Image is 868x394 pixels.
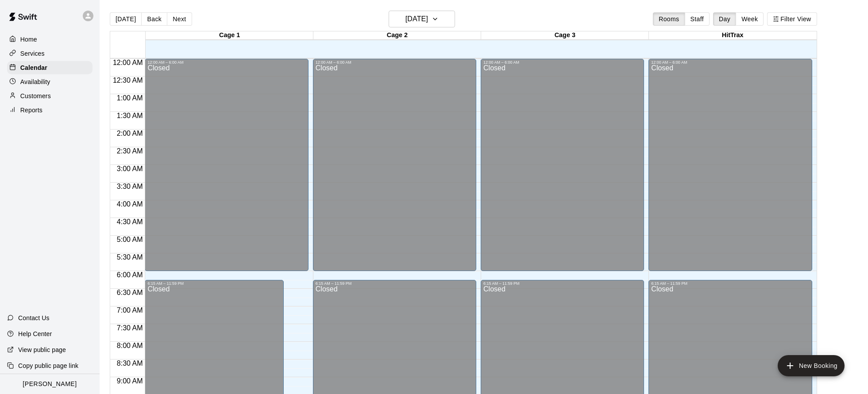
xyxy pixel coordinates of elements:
button: Filter View [767,12,817,26]
a: Customers [7,89,93,103]
p: Contact Us [18,314,50,322]
div: 6:15 AM – 11:59 PM [316,281,474,286]
a: Services [7,47,93,60]
div: Cage 1 [146,31,313,40]
p: Home [20,35,37,44]
span: 7:00 AM [115,306,145,314]
button: Day [713,12,736,26]
button: Rooms [653,12,685,26]
p: Reports [20,106,42,115]
span: 7:30 AM [115,324,145,332]
p: Calendar [20,63,47,72]
span: 1:30 AM [115,112,145,119]
div: 12:00 AM – 6:00 AM [483,60,641,65]
div: 12:00 AM – 6:00 AM [316,60,474,65]
div: HitTrax [649,31,817,40]
span: 4:00 AM [115,200,145,208]
h6: [DATE] [405,13,428,25]
div: 12:00 AM – 6:00 AM: Closed [481,59,644,271]
div: Closed [316,65,474,274]
button: Next [167,12,192,26]
span: 6:30 AM [115,289,145,296]
a: Availability [7,75,93,88]
a: Home [7,33,93,46]
div: 12:00 AM – 6:00 AM [147,60,305,65]
div: Closed [483,65,641,274]
a: Calendar [7,61,93,74]
button: Week [736,12,764,26]
div: Closed [147,65,305,274]
span: 2:30 AM [115,147,145,155]
div: 12:00 AM – 6:00 AM [651,60,809,65]
p: Availability [20,77,50,86]
button: [DATE] [389,11,455,27]
button: [DATE] [110,12,142,26]
span: 8:30 AM [115,360,145,367]
p: [PERSON_NAME] [23,379,77,389]
span: 12:30 AM [111,77,145,84]
div: 6:15 AM – 11:59 PM [483,281,641,286]
span: 3:30 AM [115,183,145,190]
div: 6:15 AM – 11:59 PM [651,281,809,286]
div: 12:00 AM – 6:00 AM: Closed [145,59,308,271]
span: 9:00 AM [115,377,145,385]
p: Customers [20,92,51,100]
button: Staff [685,12,710,26]
div: 6:15 AM – 11:59 PM [147,281,281,286]
span: 4:30 AM [115,218,145,226]
p: Help Center [18,329,52,338]
span: 8:00 AM [115,342,145,349]
span: 12:00 AM [111,59,145,66]
span: 1:00 AM [115,94,145,102]
p: Services [20,49,45,58]
p: View public page [18,345,66,354]
span: 3:00 AM [115,165,145,172]
div: 12:00 AM – 6:00 AM: Closed [648,59,812,271]
span: 6:00 AM [115,271,145,279]
span: 5:30 AM [115,253,145,261]
p: Copy public page link [18,361,78,370]
a: Reports [7,103,93,117]
div: Closed [651,65,809,274]
button: add [778,355,845,376]
div: Cage 2 [313,31,481,40]
div: 12:00 AM – 6:00 AM: Closed [313,59,476,271]
span: 2:00 AM [115,130,145,137]
button: Back [141,12,167,26]
span: 5:00 AM [115,236,145,243]
div: Cage 3 [481,31,649,40]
